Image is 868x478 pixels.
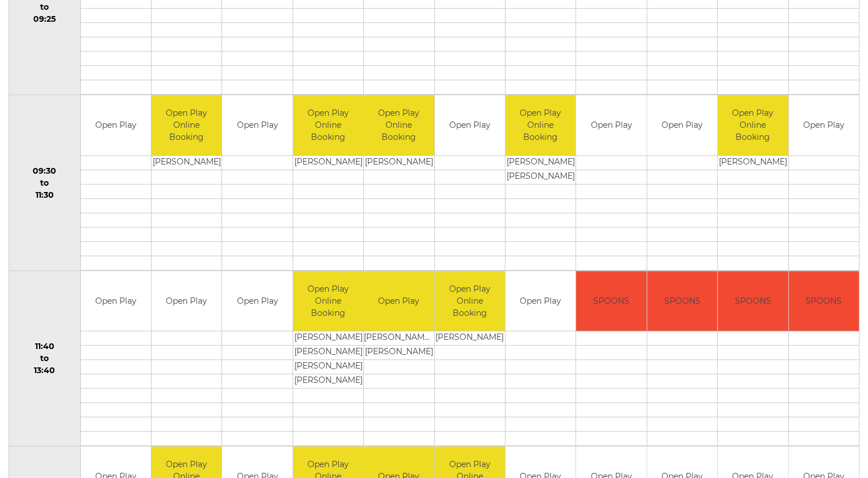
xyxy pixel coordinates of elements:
td: Open Play [576,95,646,155]
td: Open Play Online Booking [505,95,575,155]
td: [PERSON_NAME] [293,346,363,360]
td: [PERSON_NAME] WOADDEN [364,331,434,346]
td: [PERSON_NAME] [435,331,505,346]
td: 09:30 to 11:30 [9,95,81,271]
td: Open Play [222,95,292,155]
td: [PERSON_NAME] [364,346,434,360]
td: Open Play Online Booking [435,271,505,331]
td: Open Play Online Booking [364,95,434,155]
td: Open Play Online Booking [718,95,788,155]
td: SPOONS [576,271,646,331]
td: Open Play [647,95,717,155]
td: Open Play Online Booking [293,271,363,331]
td: [PERSON_NAME] [364,155,434,170]
td: [PERSON_NAME] [505,155,575,170]
td: [PERSON_NAME] [151,155,221,170]
td: [PERSON_NAME] [293,374,363,389]
td: 11:40 to 13:40 [9,271,81,446]
td: [PERSON_NAME] [293,360,363,374]
td: [PERSON_NAME] [293,331,363,346]
td: SPOONS [647,271,717,331]
td: SPOONS [789,271,859,331]
td: Open Play [435,95,505,155]
td: Open Play Online Booking [151,95,221,155]
td: Open Play [81,271,151,331]
td: Open Play [222,271,292,331]
td: Open Play [151,271,221,331]
td: Open Play [364,271,434,331]
td: [PERSON_NAME] [505,170,575,184]
td: SPOONS [718,271,788,331]
td: Open Play [81,95,151,155]
td: [PERSON_NAME] [293,155,363,170]
td: [PERSON_NAME] [718,155,788,170]
td: Open Play Online Booking [293,95,363,155]
td: Open Play [505,271,575,331]
td: Open Play [789,95,859,155]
